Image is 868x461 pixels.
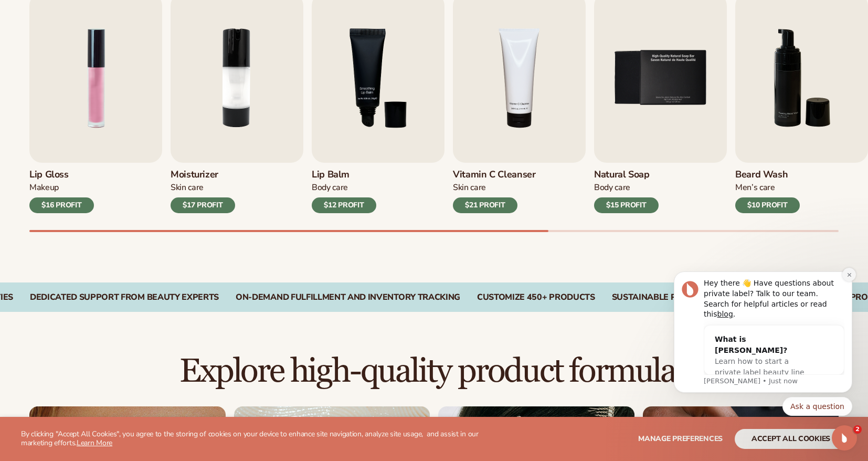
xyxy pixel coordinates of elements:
[638,434,723,444] span: Manage preferences
[638,429,723,449] button: Manage preferences
[29,182,94,193] div: Makeup
[30,292,219,302] div: Dedicated Support From Beauty Experts
[312,169,376,181] h3: Lip Balm
[735,197,800,213] div: $10 PROFIT
[171,169,235,181] h3: Moisturizer
[77,438,112,448] a: Learn More
[832,425,857,450] iframe: Intercom live chat
[453,182,536,193] div: Skin Care
[477,292,595,302] div: CUSTOMIZE 450+ PRODUCTS
[735,182,800,193] div: Men’s Care
[312,182,376,193] div: Body Care
[594,182,659,193] div: Body Care
[29,197,94,213] div: $16 PROFIT
[453,169,536,181] h3: Vitamin C Cleanser
[236,292,460,302] div: On-Demand Fulfillment and Inventory Tracking
[658,248,868,433] iframe: Intercom notifications message
[171,182,235,193] div: Skin Care
[312,197,376,213] div: $12 PROFIT
[21,430,501,448] p: By clicking "Accept All Cookies", you agree to the storing of cookies on your device to enhance s...
[612,292,720,302] div: SUSTAINABLE PACKAGING
[29,354,839,389] h2: Explore high-quality product formulas
[171,197,235,213] div: $17 PROFIT
[29,169,94,181] h3: Lip Gloss
[853,425,862,434] span: 2
[735,169,800,181] h3: Beard Wash
[735,429,847,449] button: accept all cookies
[594,197,659,213] div: $15 PROFIT
[453,197,517,213] div: $21 PROFIT
[594,169,659,181] h3: Natural Soap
